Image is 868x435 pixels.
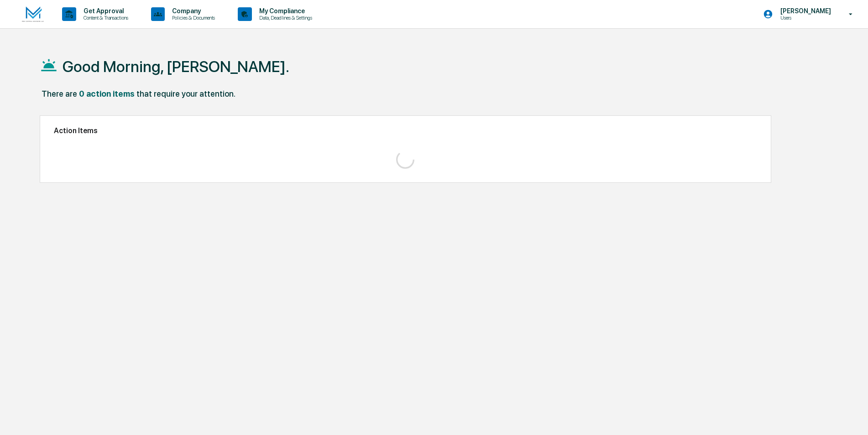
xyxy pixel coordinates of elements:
[252,7,317,15] p: My Compliance
[22,6,44,22] img: logo
[773,7,836,15] p: [PERSON_NAME]
[252,15,317,21] p: Data, Deadlines & Settings
[76,15,133,21] p: Content & Transactions
[773,15,836,21] p: Users
[79,89,135,98] div: 0 action items
[54,126,757,135] h2: Action Items
[63,57,289,76] h1: Good Morning, [PERSON_NAME].
[42,89,77,98] div: There are
[165,7,220,15] p: Company
[76,7,133,15] p: Get Approval
[136,89,235,98] div: that require your attention.
[165,15,220,21] p: Policies & Documents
